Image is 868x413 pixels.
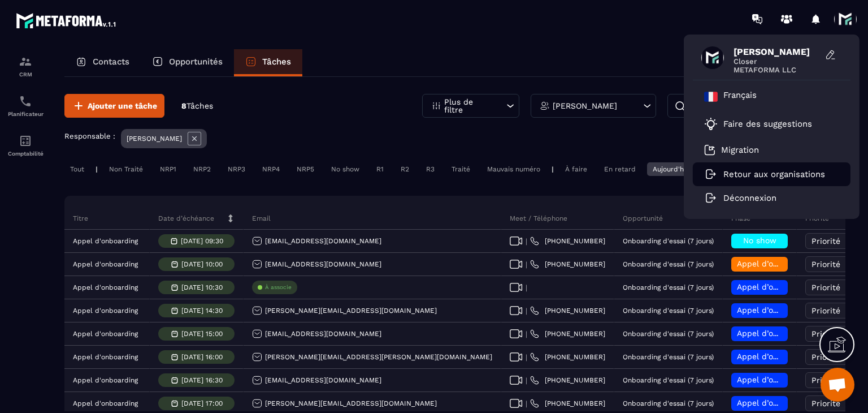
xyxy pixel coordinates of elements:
span: Appel d’onboarding terminée [737,259,850,268]
p: CRM [3,71,48,78]
p: 8 [181,101,213,111]
p: Onboarding d'essai (7 jours) [623,283,714,291]
p: Appel d'onboarding [73,399,138,407]
div: À faire [559,162,593,176]
p: Planificateur [3,111,48,117]
div: NRP3 [222,162,251,176]
a: schedulerschedulerPlanificateur [3,86,48,126]
span: Ajouter une tâche [88,100,157,111]
p: [DATE] 17:00 [181,399,223,407]
span: | [526,353,527,362]
span: Appel d’onboarding planifié [737,375,844,384]
p: Onboarding d'essai (7 jours) [623,399,714,407]
div: NRP5 [291,162,320,176]
div: No show [325,162,365,176]
div: R3 [420,162,440,176]
p: [DATE] 16:00 [181,353,223,361]
p: [DATE] 14:30 [181,307,223,315]
a: Faire des suggestions [704,117,825,131]
div: Tout [64,162,90,176]
a: Migration [704,144,759,156]
p: Appel d'onboarding [73,330,138,338]
div: R2 [395,162,415,176]
p: Faire des suggestions [723,119,812,129]
div: NRP2 [188,162,216,176]
p: Onboarding d'essai (7 jours) [623,376,714,384]
p: [DATE] 10:00 [181,260,223,268]
span: Priorité [811,329,840,338]
span: Tâches [186,101,213,110]
a: [PHONE_NUMBER] [530,260,605,269]
p: Onboarding d'essai (7 jours) [623,353,714,361]
span: | [526,283,527,292]
p: Onboarding d'essai (7 jours) [623,307,714,315]
p: Titre [73,214,88,223]
div: Mauvais numéro [481,162,546,176]
span: Closer [734,57,818,66]
p: Date d’échéance [158,214,214,223]
p: Plus de filtre [444,98,494,114]
span: Priorité [811,376,840,385]
div: Traité [446,162,476,176]
a: Retour aux organisations [704,169,825,179]
div: NRP1 [154,162,182,176]
p: [PERSON_NAME] [127,135,182,143]
img: logo [16,10,118,31]
p: Onboarding d'essai (7 jours) [623,330,714,338]
div: NRP4 [257,162,285,176]
p: Appel d'onboarding [73,237,138,245]
span: Appel d’onboarding planifié [737,329,844,338]
p: Responsable : [64,132,115,140]
a: Opportunités [141,49,234,76]
span: [PERSON_NAME] [734,46,818,57]
div: En retard [598,162,641,176]
span: Appel d’onboarding planifié [737,306,844,315]
p: Appel d'onboarding [73,353,138,361]
a: Contacts [64,49,141,76]
p: Opportunités [169,57,223,67]
p: Appel d'onboarding [73,260,138,268]
p: Appel d'onboarding [73,376,138,384]
span: Priorité [811,283,840,292]
div: Non Traité [103,162,149,176]
span: Priorité [811,399,840,408]
span: | [526,330,527,338]
span: METAFORMA LLC [734,66,818,74]
p: Contacts [93,57,129,67]
a: accountantaccountantComptabilité [3,126,48,165]
p: [DATE] 09:30 [181,237,223,245]
p: Tâches [262,57,291,67]
p: [PERSON_NAME] [553,102,617,110]
p: Email [252,214,271,223]
img: scheduler [19,94,32,108]
p: Onboarding d'essai (7 jours) [623,260,714,268]
p: [DATE] 16:30 [181,376,223,384]
a: Tâches [234,49,302,76]
p: Meet / Téléphone [510,214,567,223]
p: [DATE] 10:30 [181,283,223,291]
p: À associe [265,283,292,291]
a: [PHONE_NUMBER] [530,329,605,338]
span: | [526,376,527,385]
a: [PHONE_NUMBER] [530,236,605,246]
button: Ajouter une tâche [64,94,164,118]
span: | [526,237,527,246]
p: Comptabilité [3,150,48,157]
a: formationformationCRM [3,46,48,86]
p: | [552,165,554,173]
span: Priorité [811,260,840,269]
a: [PHONE_NUMBER] [530,399,605,408]
p: Opportunité [623,214,663,223]
div: R1 [371,162,389,176]
p: Français [723,90,757,104]
span: | [526,260,527,269]
img: formation [19,55,32,68]
div: Aujourd'hui [647,162,695,176]
a: [PHONE_NUMBER] [530,376,605,385]
span: No show [743,236,776,245]
span: Priorité [811,306,840,315]
p: Migration [721,145,759,155]
p: Appel d'onboarding [73,307,138,315]
span: Priorité [811,236,840,246]
a: [PHONE_NUMBER] [530,306,605,315]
